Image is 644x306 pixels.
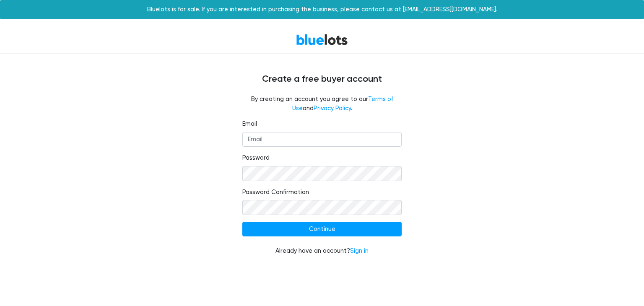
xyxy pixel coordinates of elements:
h4: Create a free buyer account [70,74,574,85]
label: Password [242,153,270,163]
a: BlueLots [296,34,348,46]
a: Sign in [350,247,369,254]
label: Password Confirmation [242,188,309,197]
input: Email [242,132,402,147]
input: Continue [242,222,402,237]
fieldset: By creating an account you agree to our and . [242,95,402,113]
div: Already have an account? [242,246,402,256]
label: Email [242,119,257,129]
a: Terms of Use [292,96,393,112]
a: Privacy Policy [314,105,351,112]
